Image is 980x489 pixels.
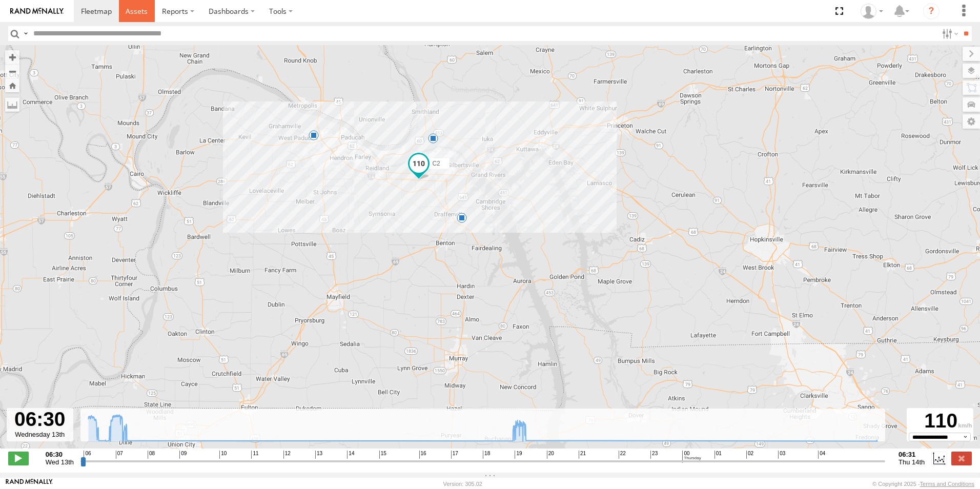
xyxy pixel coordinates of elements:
[714,451,722,459] span: 01
[483,451,490,459] span: 18
[746,451,753,459] span: 02
[872,481,974,487] div: © Copyright 2025 -
[451,451,458,459] span: 17
[347,451,354,459] span: 14
[116,451,123,459] span: 07
[951,452,972,465] label: Close
[579,451,586,459] span: 21
[283,451,291,459] span: 12
[443,481,482,487] div: Version: 305.02
[5,64,19,78] button: Zoom out
[619,451,626,459] span: 22
[6,479,53,489] a: Visit our Website
[899,458,925,466] span: Thu 14th Aug 2025
[315,451,322,459] span: 13
[650,451,658,459] span: 23
[5,78,19,92] button: Zoom Home
[547,451,554,459] span: 20
[908,410,972,433] div: 110
[419,451,426,459] span: 16
[179,451,187,459] span: 09
[778,451,785,459] span: 03
[963,114,980,129] label: Map Settings
[46,458,74,466] span: Wed 13th Aug 2025
[682,451,701,462] span: 00
[923,3,940,19] i: ?
[938,26,960,41] label: Search Filter Options
[10,8,64,15] img: rand-logo.svg
[857,4,887,19] div: CHRIS BOREN
[22,26,30,41] label: Search Query
[899,451,925,458] strong: 06:31
[251,451,258,459] span: 11
[219,451,227,459] span: 10
[5,50,19,64] button: Zoom in
[515,451,522,459] span: 19
[5,97,19,112] label: Measure
[920,481,974,487] a: Terms and Conditions
[8,452,29,465] label: Play/Stop
[46,451,74,458] strong: 06:30
[148,451,155,459] span: 08
[84,451,91,459] span: 06
[379,451,386,459] span: 15
[432,160,440,167] span: C2
[818,451,825,459] span: 04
